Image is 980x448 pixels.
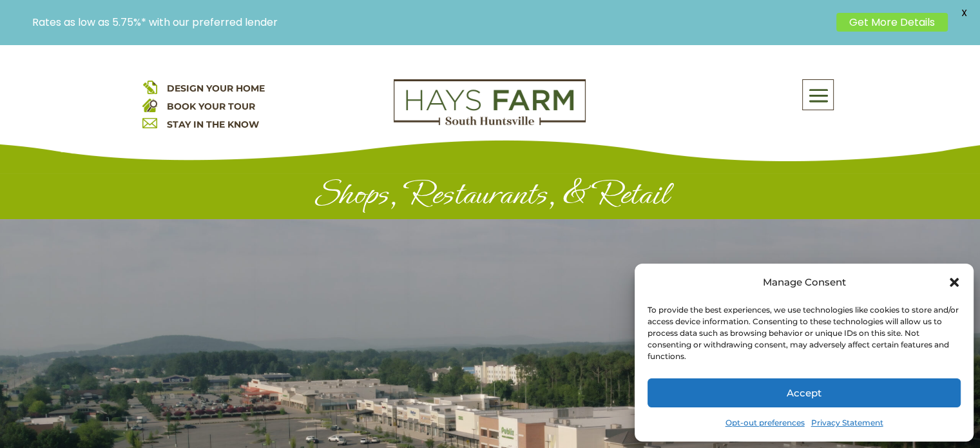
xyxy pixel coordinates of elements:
[648,378,961,407] button: Accept
[836,13,948,32] a: Get More Details
[948,276,961,289] div: Close dialog
[142,175,838,219] h1: Shops, Restaurants, & Retail
[954,3,974,23] span: X
[725,414,805,432] a: Opt-out preferences
[394,79,586,126] img: Logo
[763,273,846,291] div: Manage Consent
[394,117,586,128] a: hays farm homes huntsville development
[142,97,157,112] img: book your home tour
[142,79,157,94] img: design your home
[648,304,959,362] div: To provide the best experiences, we use technologies like cookies to store and/or access device i...
[811,414,883,432] a: Privacy Statement
[167,119,259,130] a: STAY IN THE KNOW
[32,16,830,28] p: Rates as low as 5.75%* with our preferred lender
[167,83,265,94] a: DESIGN YOUR HOME
[167,101,255,112] a: BOOK YOUR TOUR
